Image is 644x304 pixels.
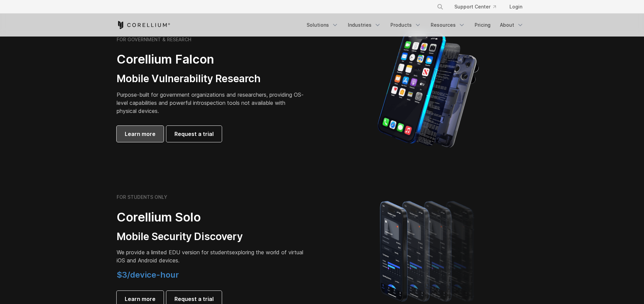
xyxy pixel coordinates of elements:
h2: Corellium Solo [117,210,306,225]
a: Support Center [449,1,501,13]
span: Learn more [125,295,156,303]
a: Industries [344,19,385,31]
h6: FOR GOVERNMENT & RESEARCH [117,37,191,43]
p: Purpose-built for government organizations and researchers, providing OS-level capabilities and p... [117,91,306,115]
a: Pricing [471,19,495,31]
p: exploring the world of virtual iOS and Android devices. [117,248,306,264]
div: Navigation Menu [429,1,528,13]
span: We provide a limited EDU version for students [117,249,232,256]
h3: Mobile Vulnerability Research [117,72,306,85]
span: Learn more [125,130,156,138]
a: Learn more [117,126,164,142]
button: Search [434,1,446,13]
span: $3/device-hour [117,270,179,280]
div: Navigation Menu [303,19,528,31]
a: Products [386,19,425,31]
a: Login [504,1,528,13]
a: Resources [427,19,469,31]
span: Request a trial [174,295,214,303]
h3: Mobile Security Discovery [117,230,306,243]
img: iPhone model separated into the mechanics used to build the physical device. [377,30,479,148]
span: Request a trial [174,130,214,138]
h2: Corellium Falcon [117,52,306,67]
h6: FOR STUDENTS ONLY [117,194,167,200]
a: Request a trial [166,126,222,142]
a: Corellium Home [117,21,170,29]
a: Solutions [303,19,342,31]
a: About [496,19,528,31]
